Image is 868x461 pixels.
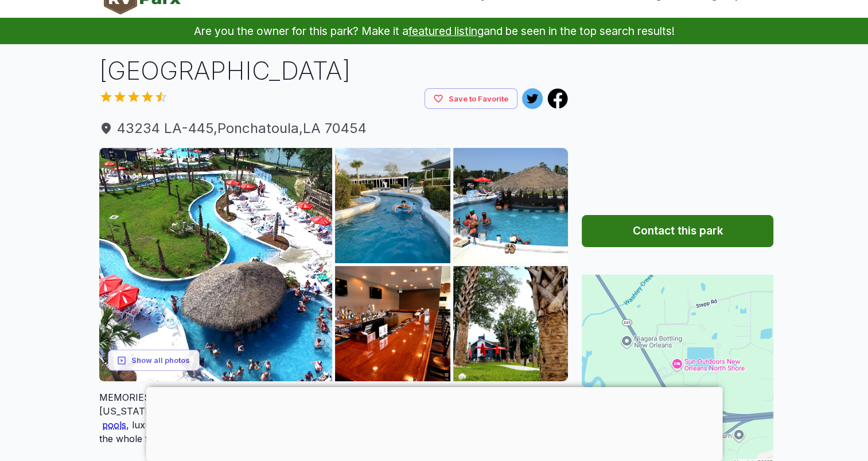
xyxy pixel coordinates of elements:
[108,350,200,371] button: Show all photos
[335,266,450,381] img: AAcXr8ri62-MkbgFMa4GVqCYj8IopBg31RhmLLK467snq9BgPNfwjkgIWYO-xAyjjMLFLQEnSNXEsigmZ8k-1pL-24QgxJv2O...
[582,215,773,247] button: Contact this park
[14,18,854,44] p: Are you the owner for this park? Make it a and be seen in the top search results!
[335,148,450,263] img: AAcXr8qAtPnyg1UdwBgfCstaHqEbKDqcXkgxmaCY8hMOisgUlcdGbydNFx7dGMquYV-KYpDSd7VsVwljWq12UPeji_rsNCQio...
[99,405,540,431] a: pools
[99,53,569,88] h1: [GEOGRAPHIC_DATA]
[408,24,484,38] a: featured listing
[102,419,126,431] span: pools
[453,148,569,263] img: AAcXr8r74EFB_gotB1HQKOhHs1gUpMzSOdLYySHMrbCz55h_iGyEwbVW6rzIOLSJu-w7OINnnOYruzWhtGvbOmDyrOv_x0RoA...
[99,148,333,381] img: AAcXr8qv9jgj6yR7UbxjTwGxmekVbp4iWTEQskW7ybKl_TxmeFcQal6TM44auVjci0rUl7YkYGq7VhpluPkFqON-sLAgrHoLF...
[99,390,569,446] div: [US_STATE]'s Premier Destination! Enjoy world-class amenities: huge concrete pull thrus, two , lu...
[99,118,569,139] span: 43234 LA-445 , Ponchatoula , LA 70454
[425,88,517,110] button: Save to Favorite
[146,387,722,458] iframe: Advertisement
[453,266,569,381] img: AAcXr8riJIIGOLno07iMJsb5JFTrl4ZJTwkz1tlYOqkqBZtv1Sv44FOtezSe_MrotrYNQLY4WClO0Ng0n9owKizImeNKXAnXo...
[99,392,233,403] span: MEMORIES ARE MADE HERE!
[99,118,569,139] a: 43234 LA-445,Ponchatoula,LA 70454
[582,53,773,197] iframe: Advertisement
